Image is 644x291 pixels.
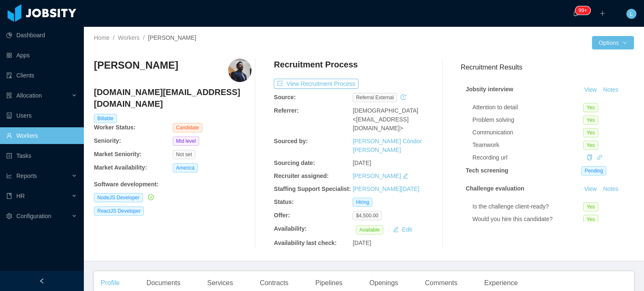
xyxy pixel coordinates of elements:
sup: 1914 [575,6,590,15]
span: [DATE] [353,160,371,166]
span: [DATE] [353,239,371,246]
img: 82a238dd-f610-4ed6-ba61-6dc89ef58814_68b76b53298ee-400w.png [228,59,252,82]
a: View [581,86,600,93]
div: Would you hire this candidate? [473,215,583,224]
a: icon: check-circle [146,194,154,201]
b: Status: [274,198,293,205]
span: Billable [94,114,117,123]
span: L [630,9,633,19]
a: Workers [118,34,140,41]
i: icon: copy [587,155,592,160]
a: [PERSON_NAME][DATE] [353,185,419,192]
a: icon: robotUsers [6,107,77,124]
b: Sourced by: [274,138,308,144]
span: / [113,34,114,41]
i: icon: line-chart [6,173,12,179]
span: ReactJS Developer [94,206,144,216]
span: Hiring [353,198,372,207]
a: icon: exportView Recruitment Process [274,80,358,87]
span: Allocation [16,92,42,99]
span: [PERSON_NAME] [148,34,196,41]
a: icon: auditClients [6,67,77,84]
b: Market Availability: [94,164,147,171]
h4: Recruitment Process [274,59,358,70]
b: Availability: [274,225,306,232]
span: Reports [16,173,37,179]
b: Recruiter assigned: [274,173,329,179]
a: [PERSON_NAME] Cóndor [PERSON_NAME] [353,138,422,153]
span: NodeJS Developer [94,193,143,202]
b: Offer: [274,212,290,219]
span: / [143,34,145,41]
button: Notes [600,85,622,95]
b: Source: [274,94,296,100]
b: Worker Status: [94,124,135,131]
span: Configuration [16,213,51,219]
i: icon: edit [402,173,408,179]
strong: Challenge evaluation [466,185,525,192]
span: [DEMOGRAPHIC_DATA] [353,107,418,114]
i: icon: check-circle [148,194,154,200]
i: icon: book [6,193,12,199]
span: <[EMAIL_ADDRESS][DOMAIN_NAME]> [353,116,408,131]
i: icon: setting [6,213,12,219]
button: Notes [600,184,622,194]
a: icon: pie-chartDashboard [6,27,77,44]
div: Communication [473,128,583,137]
span: Mid level [173,136,199,146]
i: icon: link [597,155,602,160]
b: Sourcing date: [274,160,315,166]
a: icon: profileTasks [6,147,77,164]
div: Recording url [473,153,583,162]
div: Problem solving [473,116,583,124]
div: Attention to detail [473,103,583,112]
span: Yes [583,202,598,211]
span: $4,500.00 [353,211,382,220]
div: Copy [587,153,592,162]
i: icon: history [400,94,406,100]
b: Market Seniority: [94,151,142,157]
a: [PERSON_NAME] [353,173,401,179]
span: America [173,163,198,173]
strong: Jobsity interview [466,86,514,93]
a: icon: link [597,154,602,161]
i: icon: bell [573,10,579,16]
span: Not set [173,150,195,159]
h3: [PERSON_NAME] [94,59,178,72]
a: View [581,185,600,192]
span: Yes [583,215,598,224]
div: Is the challenge client-ready? [473,202,583,211]
b: Referrer: [274,107,299,114]
b: Software development : [94,181,158,188]
div: Teamwork [473,141,583,149]
b: Seniority: [94,137,121,144]
h4: [DOMAIN_NAME][EMAIL_ADDRESS][DOMAIN_NAME] [94,86,252,110]
strong: Tech screening [466,167,509,174]
b: Staffing Support Specialist: [274,185,351,192]
button: icon: editEdit [390,224,415,234]
button: Optionsicon: down [592,36,634,49]
b: Availability last check: [274,239,337,246]
span: Candidate [173,123,203,132]
span: Yes [583,103,598,112]
button: icon: exportView Recruitment Process [274,79,358,89]
span: Yes [583,141,598,150]
span: Pending [581,166,606,175]
h3: Recruitment Results [461,62,634,72]
span: Yes [583,116,598,125]
a: icon: appstoreApps [6,47,77,64]
a: icon: userWorkers [6,127,77,144]
i: icon: plus [600,10,605,16]
span: Referral external [353,93,397,102]
i: icon: solution [6,93,12,98]
span: HR [16,193,25,199]
a: Home [94,34,109,41]
span: Yes [583,128,598,137]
